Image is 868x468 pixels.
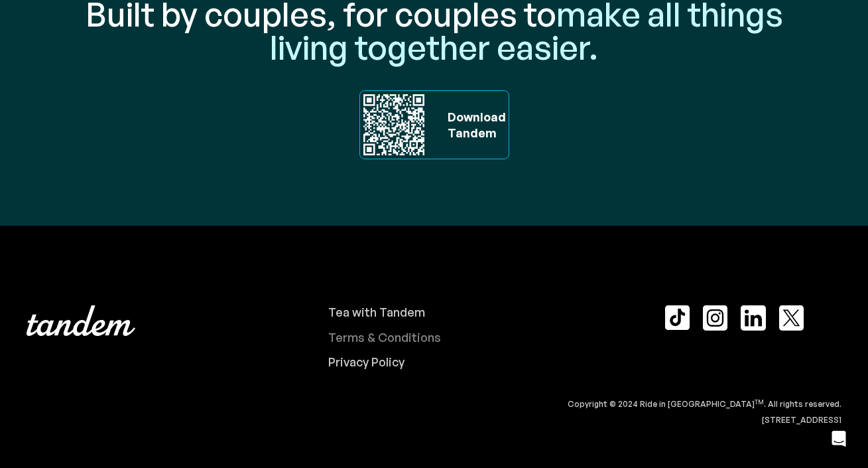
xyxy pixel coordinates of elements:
div: Tea with Tandem [328,305,425,320]
div: Open Intercom Messenger [823,423,855,455]
sup: TM [755,398,764,406]
div: Download ‍ Tandem [441,109,506,141]
div: Copyright © 2024 Ride in [GEOGRAPHIC_DATA] . All rights reserved. [STREET_ADDRESS] [27,396,841,428]
div: Privacy Policy [328,355,404,370]
div: Terms & Conditions [328,331,441,345]
a: Terms & Conditions [328,331,654,345]
a: Tea with Tandem [328,305,654,320]
a: Privacy Policy [328,355,654,370]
